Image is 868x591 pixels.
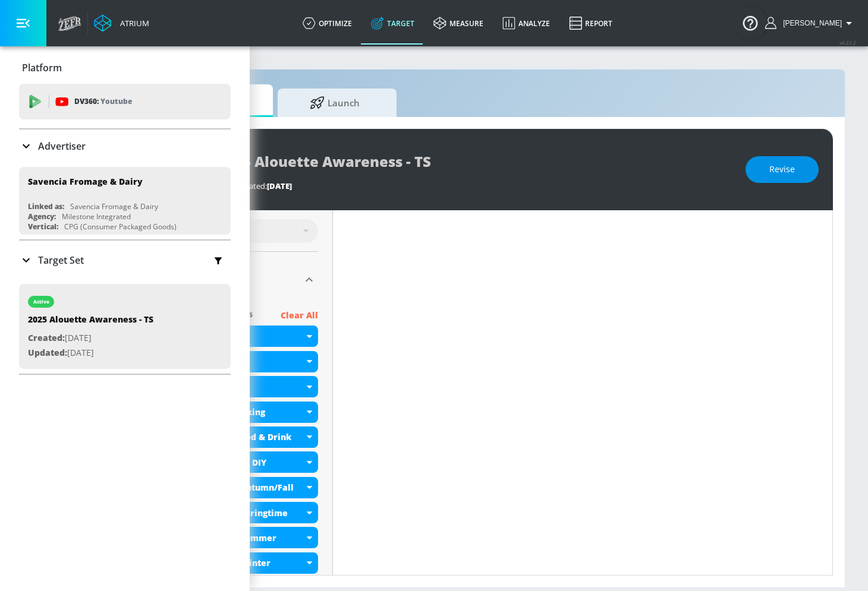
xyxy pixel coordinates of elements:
a: Analyze [493,2,559,45]
p: Youtube [100,95,132,108]
div: Atrium [115,18,149,29]
span: login as: kylie.geatz@zefr.com [778,19,842,27]
div: Milestone Integrated [62,211,131,222]
a: Target [361,2,424,45]
p: Advertiser [38,140,86,153]
button: [PERSON_NAME] [765,16,856,30]
div: Alcohol [199,331,304,342]
a: measure [424,2,493,45]
button: Open Resource Center [734,6,767,39]
div: Advertiser [19,129,231,163]
div: Life Hacks / DIY [199,457,304,468]
div: Seasons - Winter [199,557,304,568]
p: Clear All [281,308,318,323]
div: Vertical: [28,222,58,232]
div: Savencia Fromage & Dairy [28,176,143,187]
div: Savencia Fromage & DairyLinked as:Savencia Fromage & DairyAgency:Milestone IntegratedVertical:CPG... [19,167,231,235]
div: 2025 Alouette Awareness - TS [28,314,153,331]
div: active2025 Alouette Awareness - TSCreated:[DATE]Updated:[DATE] [19,284,231,369]
div: Food & Cooking [199,406,304,418]
div: Last Updated: [218,181,734,191]
a: optimize [293,2,361,45]
a: Report [559,2,622,45]
div: Seasons - Springtime [199,507,304,519]
span: v 4.22.2 [839,39,856,46]
div: Beverages [199,356,304,367]
div: Healthy Food & Drink [199,431,304,443]
span: Created: [28,332,65,343]
div: Agency: [28,211,56,222]
span: Revise [769,162,795,177]
p: Target Set [38,254,84,267]
a: Atrium [94,14,149,32]
div: CPG (Consumer Packaged Goods) [64,222,177,232]
span: Launch [290,89,380,117]
div: Savencia Fromage & Dairy [70,201,158,211]
div: Target Set [19,241,231,280]
span: [DATE] [267,181,292,191]
div: Platform [19,51,231,84]
div: DV360: Youtube [19,84,231,119]
span: Updated: [28,347,67,358]
div: Linked as: [28,201,64,211]
button: Revise [746,156,819,183]
p: [DATE] [28,331,153,346]
div: Seasons - Summer [199,532,304,543]
div: active [33,299,49,305]
p: DV360: [74,95,132,108]
div: Seasons - Autumn/Fall [199,482,304,493]
p: [DATE] [28,346,153,361]
p: Platform [22,61,62,74]
div: Desserts [199,381,304,393]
